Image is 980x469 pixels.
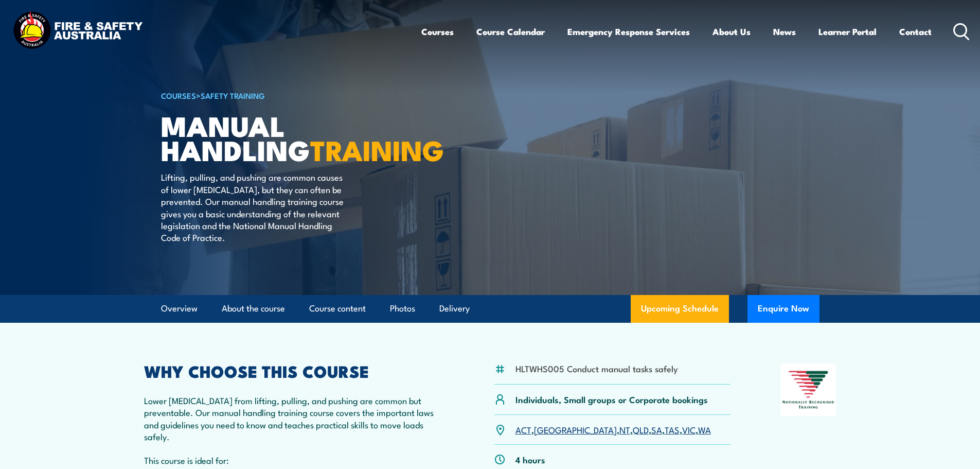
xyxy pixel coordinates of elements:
[698,423,711,436] a: WA
[144,454,444,466] p: This course is ideal for:
[747,295,819,323] button: Enquire Now
[309,295,366,322] a: Course content
[515,454,545,465] p: 4 hours
[222,295,285,322] a: About the course
[310,128,444,170] strong: TRAINING
[161,89,415,101] h6: >
[390,295,415,322] a: Photos
[899,18,932,45] a: Contact
[161,295,198,322] a: Overview
[161,113,415,161] h1: Manual Handling
[515,424,711,436] p: , , , , , , ,
[515,362,678,374] li: HLTWHS005 Conduct manual tasks safely
[515,393,708,405] p: Individuals, Small groups or Corporate bookings
[619,423,630,436] a: NT
[161,90,196,101] a: COURSES
[633,423,649,436] a: QLD
[682,423,696,436] a: VIC
[515,423,531,436] a: ACT
[665,423,680,436] a: TAS
[421,18,454,45] a: Courses
[439,295,470,322] a: Delivery
[161,171,349,243] p: Lifting, pulling, and pushing are common causes of lower [MEDICAL_DATA], but they can often be pr...
[631,295,729,323] a: Upcoming Schedule
[476,18,545,45] a: Course Calendar
[201,90,265,101] a: Safety Training
[712,18,751,45] a: About Us
[773,18,796,45] a: News
[144,394,444,443] p: Lower [MEDICAL_DATA] from lifting, pulling, and pushing are common but preventable. Our manual ha...
[651,423,662,436] a: SA
[144,363,444,378] h2: WHY CHOOSE THIS COURSE
[781,363,836,416] img: Nationally Recognised Training logo.
[534,423,617,436] a: [GEOGRAPHIC_DATA]
[567,18,690,45] a: Emergency Response Services
[818,18,877,45] a: Learner Portal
